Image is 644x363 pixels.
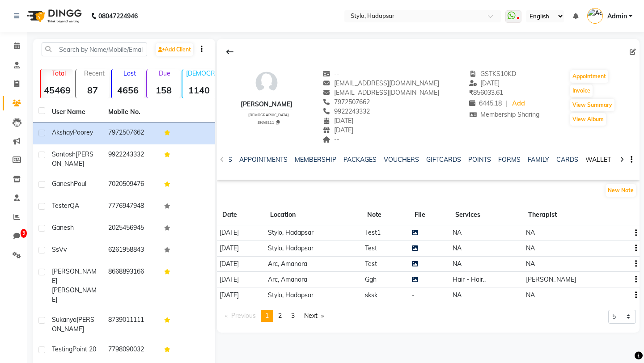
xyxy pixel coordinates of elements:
[103,310,159,339] td: 8739011111
[322,70,339,78] span: --
[322,98,370,106] span: 7972507662
[74,180,86,188] span: Poul
[362,287,409,303] td: sksk
[505,99,507,108] span: |
[220,310,329,322] nav: Pagination
[468,156,491,164] a: POINTS
[322,89,439,97] span: [EMAIL_ADDRESS][DOMAIN_NAME]
[23,4,84,29] img: logo
[295,156,336,164] a: MEMBERSHIP
[526,291,535,299] span: NA
[412,291,415,299] span: -
[526,275,576,283] span: [PERSON_NAME]
[70,202,79,210] span: QA
[220,43,239,60] div: Back to Client
[103,262,159,310] td: 8668893166
[52,150,76,158] span: Santosh
[587,8,603,24] img: Admin
[469,99,502,107] span: 6445.18
[220,260,239,268] span: [DATE]
[585,156,611,164] a: WALLET
[72,345,96,353] span: Point 20
[343,156,377,164] a: PACKAGES
[570,84,593,97] button: Invoice
[73,128,93,136] span: Poorey
[322,135,339,144] span: --
[3,229,24,244] a: 3
[52,180,74,188] span: Ganesh
[52,202,70,210] span: Tester
[265,312,269,320] span: 1
[52,345,72,353] span: Testing
[103,144,159,174] td: 9922243332
[300,310,328,322] a: Next
[265,287,362,303] td: Stylo, Hadapsar
[469,89,473,97] span: ₹
[556,156,578,164] a: CARDS
[278,312,282,320] span: 2
[453,228,462,236] span: NA
[469,79,500,87] span: [DATE]
[453,244,462,252] span: NA
[469,70,517,78] span: GSTKS10KD
[52,245,59,253] span: Ss
[239,156,288,164] a: APPOINTMENTS
[103,339,159,361] td: 7798090032
[606,184,636,197] button: New Note
[291,312,295,320] span: 3
[265,241,362,256] td: Stylo, Hadapsar
[322,126,353,134] span: [DATE]
[220,275,239,283] span: [DATE]
[52,286,97,304] span: [PERSON_NAME]
[265,205,362,225] th: Location
[103,122,159,144] td: 7972507662
[149,69,180,77] p: Due
[52,128,73,136] span: Akshay
[265,272,362,287] td: Arc, Amanora
[469,110,540,118] span: Membership Sharing
[570,99,614,111] button: View Summary
[362,256,409,272] td: Test
[528,156,549,164] a: FAMILY
[362,272,409,287] td: Ggh
[47,102,103,122] th: User Name
[253,69,280,96] img: avatar
[498,156,521,164] a: FORMS
[103,102,159,122] th: Mobile No.
[469,89,503,97] span: 856033.61
[220,291,239,299] span: [DATE]
[570,113,606,126] button: View Album
[103,196,159,218] td: 7776947948
[322,117,353,125] span: [DATE]
[241,100,292,109] div: [PERSON_NAME]
[450,205,523,225] th: Services
[41,84,73,96] strong: 45469
[526,244,535,252] span: NA
[265,225,362,241] td: Stylo, Hadapsar
[220,228,239,236] span: [DATE]
[244,119,292,125] div: SHA9211
[21,229,27,238] span: 3
[526,260,535,268] span: NA
[322,79,439,87] span: [EMAIL_ADDRESS][DOMAIN_NAME]
[607,12,627,21] span: Admin
[112,84,144,96] strong: 4656
[186,69,215,77] p: [DEMOGRAPHIC_DATA]
[103,174,159,196] td: 7020509476
[103,218,159,240] td: 2025456945
[362,241,409,256] td: Test
[42,42,147,56] input: Search by Name/Mobile/Email/Code
[52,316,76,324] span: Sukanya
[147,84,180,96] strong: 158
[44,69,73,77] p: Total
[80,69,109,77] p: Recent
[115,69,144,77] p: Lost
[384,156,419,164] a: VOUCHERS
[52,267,97,285] span: [PERSON_NAME]
[523,205,628,225] th: Therapist
[76,84,109,96] strong: 87
[52,224,74,232] span: Ganesh
[409,205,450,225] th: File
[220,244,239,252] span: [DATE]
[103,240,159,262] td: 6261958843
